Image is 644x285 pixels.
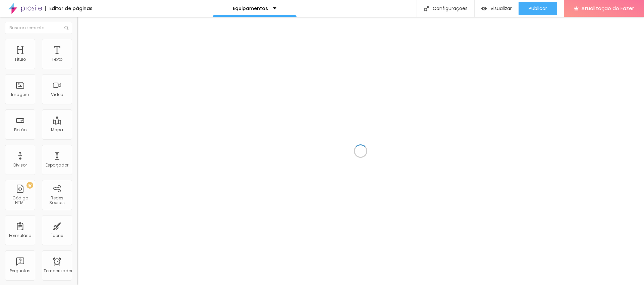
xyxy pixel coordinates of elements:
font: Atualização do Fazer [581,5,634,12]
img: Ícone [424,6,429,11]
font: Publicar [529,5,547,12]
font: Botão [14,127,26,133]
font: Redes Sociais [49,195,65,205]
img: Ícone [64,26,68,30]
font: Configurações [433,5,468,12]
font: Espaçador [46,162,68,168]
input: Buscar elemento [5,22,72,34]
font: Visualizar [490,5,512,12]
img: view-1.svg [481,6,487,11]
button: Publicar [519,2,557,15]
font: Texto [52,56,62,62]
p: Equipamentos [233,6,268,11]
font: Divisor [13,162,27,168]
font: Formulário [9,233,31,238]
button: Visualizar [475,2,519,15]
font: Imagem [11,92,29,97]
font: Vídeo [51,92,63,97]
font: Editor de páginas [49,5,93,12]
font: Ícone [51,233,63,238]
font: Temporizador [44,268,72,274]
font: Código HTML [12,195,28,205]
font: Mapa [51,127,63,133]
font: Título [14,56,26,62]
font: Perguntas [10,268,31,274]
